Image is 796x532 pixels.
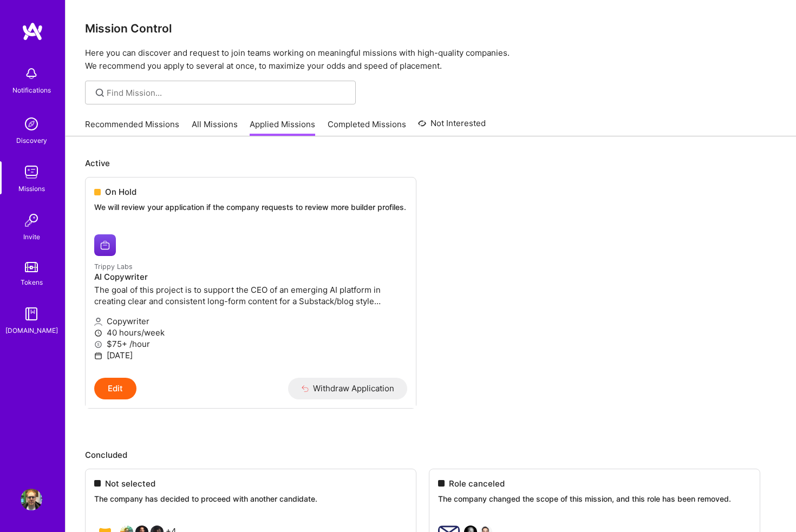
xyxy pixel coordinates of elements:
[105,186,136,198] span: On Hold
[94,318,102,326] i: icon Applicant
[94,352,102,360] i: icon Calendar
[94,272,407,282] h4: AI Copywriter
[21,277,43,288] div: Tokens
[18,489,45,510] a: User Avatar
[21,113,42,135] img: discovery
[21,303,42,325] img: guide book
[288,378,408,399] button: Withdraw Application
[94,234,116,256] img: Trippy Labs company logo
[94,262,133,271] small: Trippy Labs
[85,119,179,136] a: Recommended Missions
[418,117,486,136] a: Not Interested
[105,478,155,489] span: Not selected
[23,231,40,242] div: Invite
[94,350,407,361] p: [DATE]
[5,325,58,336] div: [DOMAIN_NAME]
[18,183,45,194] div: Missions
[94,340,102,349] i: icon MoneyGray
[22,22,43,41] img: logo
[25,262,38,272] img: tokens
[94,378,136,399] button: Edit
[85,449,777,461] p: Concluded
[94,87,106,99] i: icon SearchGrey
[94,338,407,350] p: $75+ /hour
[86,226,416,378] a: Trippy Labs company logoTrippy LabsAI CopywriterThe goal of this project is to support the CEO of...
[85,22,777,35] h3: Mission Control
[21,161,42,183] img: teamwork
[21,489,42,510] img: User Avatar
[192,119,238,136] a: All Missions
[21,209,42,231] img: Invite
[328,119,406,136] a: Completed Missions
[94,284,407,307] p: The goal of this project is to support the CEO of an emerging AI platform in creating clear and c...
[94,202,407,213] p: We will review your application if the company requests to review more builder profiles.
[85,47,777,73] p: Here you can discover and request to join teams working on meaningful missions with high-quality ...
[21,63,42,84] img: bell
[12,84,51,96] div: Notifications
[94,329,102,337] i: icon Clock
[94,494,407,504] p: The company has decided to proceed with another candidate.
[107,87,348,98] input: Find Mission...
[250,119,315,136] a: Applied Missions
[94,327,407,338] p: 40 hours/week
[85,157,777,169] p: Active
[16,135,47,146] div: Discovery
[94,316,407,327] p: Copywriter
